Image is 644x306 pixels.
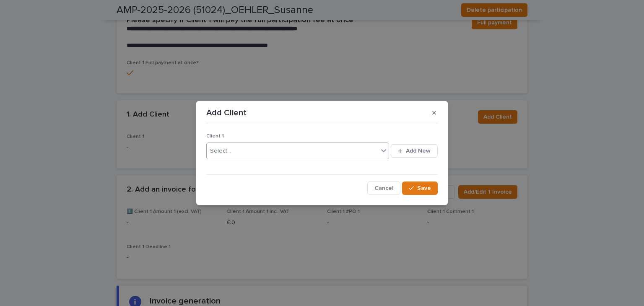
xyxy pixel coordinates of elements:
span: Client 1 [206,134,224,139]
span: Add New [406,148,431,154]
button: Save [402,182,438,195]
p: Add Client [206,108,247,118]
button: Add New [391,144,438,158]
button: Cancel [367,182,400,195]
span: Save [417,185,431,191]
span: Cancel [374,185,393,191]
div: Select... [210,147,231,156]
